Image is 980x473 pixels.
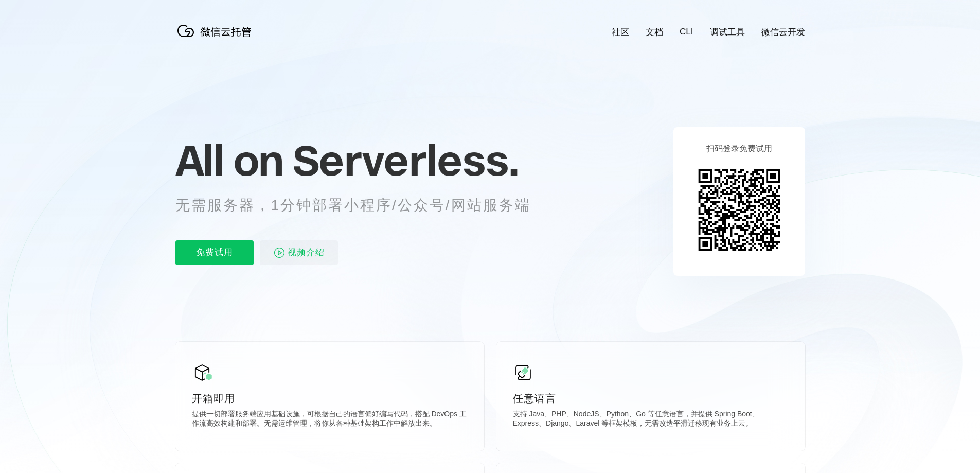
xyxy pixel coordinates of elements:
img: video_play.svg [273,247,286,259]
p: 支持 Java、PHP、NodeJS、Python、Go 等任意语言，并提供 Spring Boot、Express、Django、Laravel 等框架模板，无需改造平滑迁移现有业务上云。 [513,410,789,430]
p: 免费试用 [175,240,254,265]
img: 微信云托管 [175,21,258,41]
a: 调试工具 [710,26,745,38]
p: 无需服务器，1分钟部署小程序/公众号/网站服务端 [175,195,550,216]
p: 任意语言 [513,391,789,406]
p: 扫码登录免费试用 [706,144,772,154]
span: All on [175,134,283,186]
a: 文档 [646,26,663,38]
a: 社区 [612,26,629,38]
span: 视频介绍 [288,240,325,265]
a: CLI [680,27,693,37]
span: Serverless. [293,134,519,186]
p: 开箱即用 [192,391,468,406]
a: 微信云开发 [761,26,805,38]
p: 提供一切部署服务端应用基础设施，可根据自己的语言偏好编写代码，搭配 DevOps 工作流高效构建和部署。无需运维管理，将你从各种基础架构工作中解放出来。 [192,410,468,430]
a: 微信云托管 [175,34,258,43]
